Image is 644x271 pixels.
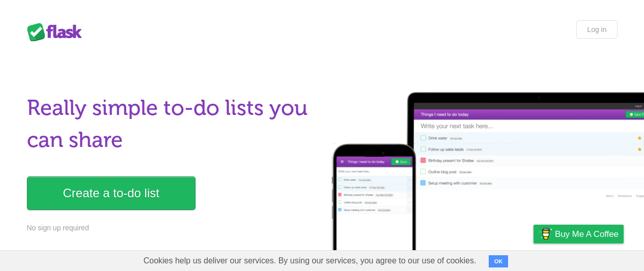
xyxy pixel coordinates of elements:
[27,23,88,41] div: Flask Lists
[27,223,316,233] p: No sign up required
[489,255,509,267] button: OK
[576,20,617,39] a: Log in
[555,225,619,243] span: Buy me a coffee
[133,251,487,271] span: Cookies help us deliver our services. By using our services, you agree to our use of cookies.
[27,176,195,210] a: Create a to-do list
[27,92,316,156] h1: Really simple to-do lists you can share
[539,225,552,243] img: Buy me a coffee
[534,225,624,244] a: Buy me a coffee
